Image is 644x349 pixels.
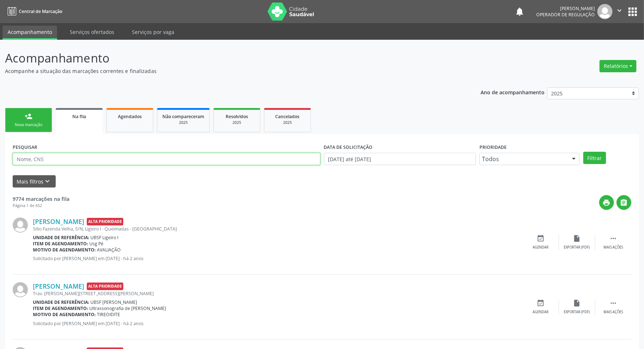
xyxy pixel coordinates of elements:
[479,142,507,153] label: Prioridade
[33,247,96,253] b: Motivo de agendamento:
[573,299,581,307] i: insert_drive_file
[536,12,595,18] span: Operador de regulação
[564,245,590,250] div: Exportar (PDF)
[537,299,545,307] i: event_available
[33,217,84,225] a: [PERSON_NAME]
[13,142,37,153] label: PESQUISAR
[33,226,523,232] div: Sitio Fazenda Velha, S/N, Ligeiro I - Queimadas - [GEOGRAPHIC_DATA]
[609,234,617,242] i: 
[226,113,248,120] span: Resolvidos
[564,310,590,315] div: Exportar (PDF)
[536,5,595,12] div: [PERSON_NAME]
[609,299,617,307] i: 
[276,113,300,120] span: Cancelados
[33,305,88,311] b: Item de agendamento:
[33,299,89,305] b: Unidade de referência:
[162,120,204,125] div: 2025
[604,310,623,315] div: Mais ações
[90,241,104,247] span: Usg Pé
[65,26,119,38] a: Serviços ofertados
[72,113,86,120] span: Na fila
[13,217,28,233] img: img
[13,195,69,202] strong: 9774 marcações na fila
[33,255,523,262] p: Solicitado por [PERSON_NAME] em [DATE] - há 2 anos
[97,247,121,253] span: AVALIAÇÃO
[597,4,613,19] img: img
[33,311,96,318] b: Motivo de agendamento:
[613,4,626,19] button: 
[33,282,84,290] a: [PERSON_NAME]
[5,5,62,17] a: Central de Marcação
[13,203,69,209] div: Página 1 de 652
[118,113,142,120] span: Agendados
[97,311,120,318] span: TIREOIDITE
[127,26,179,38] a: Serviços por vaga
[87,218,123,225] span: Alta Prioridade
[515,7,525,17] button: notifications
[25,112,33,120] div: person_add
[5,67,449,75] p: Acompanhe a situação das marcações correntes e finalizadas
[44,177,52,185] i: keyboard_arrow_down
[13,175,56,188] button: Mais filtroskeyboard_arrow_down
[5,49,449,67] p: Acompanhamento
[583,152,606,164] button: Filtrar
[33,290,523,297] div: Trav. [PERSON_NAME][STREET_ADDRESS][PERSON_NAME]
[3,26,57,40] a: Acompanhamento
[162,113,204,120] span: Não compareceram
[604,245,623,250] div: Mais ações
[10,122,47,128] div: Nova marcação
[533,310,549,315] div: Agendar
[481,87,545,96] p: Ano de acompanhamento
[324,142,373,153] label: DATA DE SOLICITAÇÃO
[620,199,628,207] i: 
[617,195,631,210] button: 
[603,199,611,207] i: print
[33,320,523,327] p: Solicitado por [PERSON_NAME] em [DATE] - há 2 anos
[19,8,62,14] span: Central de Marcação
[33,234,89,241] b: Unidade de referência:
[91,299,137,305] span: UBSF [PERSON_NAME]
[537,234,545,242] i: event_available
[13,153,320,165] input: Nome, CNS
[91,234,119,241] span: UBSF Ligeiro I
[13,282,28,297] img: img
[573,234,581,242] i: insert_drive_file
[615,7,623,14] i: 
[219,120,255,125] div: 2025
[600,60,636,72] button: Relatórios
[90,305,166,311] span: Ultrassonografia de [PERSON_NAME]
[599,195,614,210] button: print
[482,155,565,163] span: Todos
[33,241,88,247] b: Item de agendamento:
[533,245,549,250] div: Agendar
[87,283,123,290] span: Alta Prioridade
[324,153,476,165] input: Selecione um intervalo
[269,120,306,125] div: 2025
[626,5,639,18] button: apps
